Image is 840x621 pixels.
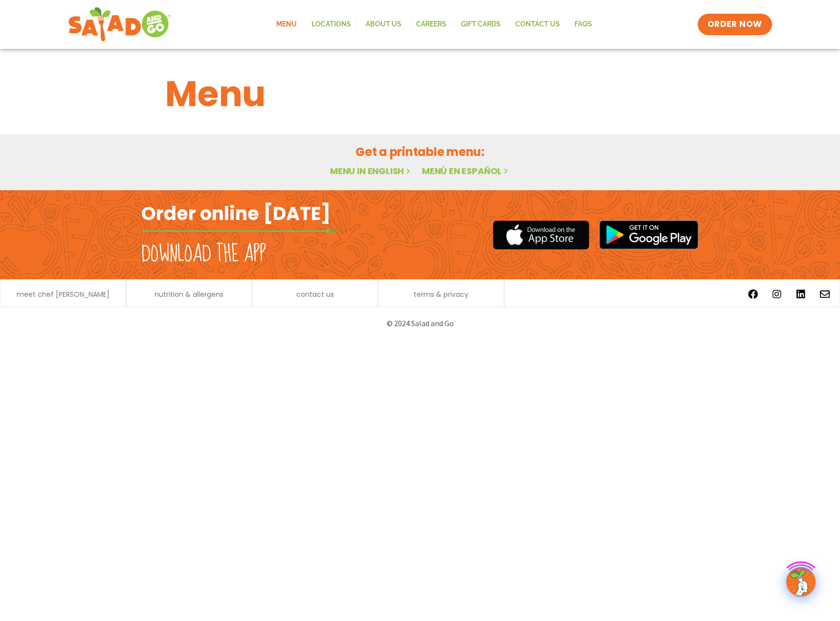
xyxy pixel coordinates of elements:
[414,291,468,298] a: terms & privacy
[493,219,589,251] img: appstore
[454,13,508,36] a: GIFT CARDS
[165,67,675,120] h1: Menu
[599,220,699,249] img: google_play
[508,13,567,36] a: Contact Us
[567,13,599,36] a: FAQs
[330,165,412,177] a: Menu in English
[141,228,337,234] img: fork
[296,291,334,298] a: contact us
[68,5,171,44] img: new-SAG-logo-768×292
[304,13,358,36] a: Locations
[165,143,675,160] h2: Get a printable menu:
[707,19,762,30] span: ORDER NOW
[409,13,454,36] a: Careers
[146,317,694,330] p: © 2024 Salad and Go
[17,291,110,298] a: meet chef [PERSON_NAME]
[698,14,772,35] a: ORDER NOW
[422,165,510,177] a: Menú en español
[358,13,409,36] a: About Us
[141,241,266,268] h2: Download the app
[269,13,304,36] a: Menu
[141,201,331,225] h2: Order online [DATE]
[269,13,599,36] nav: Menu
[155,291,223,298] a: nutrition & allergens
